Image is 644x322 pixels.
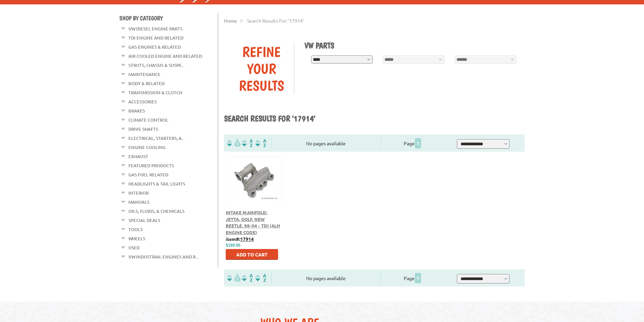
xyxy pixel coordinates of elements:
[128,216,160,225] a: Special Deals
[128,61,185,70] a: Struts, Chassis & Suspe...
[128,88,182,97] a: Transmission & Clutch
[272,275,380,282] div: No pages available
[224,18,237,24] a: Home
[128,170,168,179] a: Gas Fuel Related
[128,43,181,51] a: Gas Engines & Related
[380,272,445,283] div: Page
[226,243,240,248] span: $199.95
[119,15,217,22] h4: Shop By Category
[227,139,241,147] img: filterpricelow.svg
[226,249,278,260] button: Add to Cart
[128,79,165,88] a: Body & Related
[128,106,145,115] a: Brakes
[247,18,304,24] span: Search results for: '17914'
[415,138,421,148] span: 1
[224,114,525,124] h1: Search results for '17914'
[304,41,520,50] h1: VW Parts
[128,189,149,197] a: Interior
[241,139,254,147] img: Sort by Headline
[128,179,185,188] a: Headlights & Tail Lights
[241,274,254,282] img: Sort by Headline
[128,207,184,216] a: Oils, Fluids, & Chemicals
[254,139,268,147] img: Sort by Sales Rank
[236,251,268,257] span: Add to Cart
[128,97,157,106] a: Accessories
[272,140,380,147] div: No pages available
[128,198,149,206] a: Manuals
[128,134,185,143] a: Electrical, Starters, &...
[128,243,140,252] a: Used
[128,33,183,42] a: TDI Engine and Related
[128,70,160,79] a: Maintenance
[240,236,254,242] u: 17914
[128,52,202,60] a: Air Cooled Engine and Related
[128,24,182,33] a: VW Diesel Engine Parts
[128,116,168,124] a: Climate Control
[226,209,280,235] a: Intake Manifold: Jetta, Golf, New Beetle, 98-04 - TDI (ALH Engine Code)
[415,273,421,283] span: 1
[128,161,174,170] a: Featured Products
[128,252,199,261] a: VW Industrial Engines and R...
[128,152,148,161] a: Exhaust
[227,274,241,282] img: filterpricelow.svg
[229,43,294,94] div: Refine Your Results
[128,234,145,243] a: Wheels
[380,138,445,149] div: Page
[254,274,268,282] img: Sort by Sales Rank
[128,225,143,234] a: Tools
[128,143,166,152] a: Engine Cooling
[128,125,158,133] a: Drive Shafts
[226,236,254,242] b: item#:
